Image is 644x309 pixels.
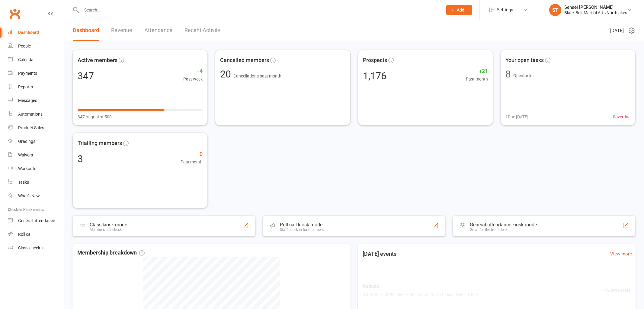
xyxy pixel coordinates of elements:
[18,153,33,157] div: Waivers
[564,10,627,15] div: Black Belt Martial Arts Northlakes
[18,112,43,117] div: Automations
[18,84,33,89] div: Reports
[601,287,631,294] span: 17 / 20 attendees
[8,189,64,203] a: What's New
[80,6,438,14] input: Search...
[8,94,64,107] a: Messages
[613,113,630,120] span: 0 overdue
[8,39,64,53] a: People
[363,291,478,298] span: 6:30PM - 7:30PM | Sensei Bec Roast | North Lakes - Mat 1 (Red)
[18,218,55,223] div: General attendance
[8,228,64,241] a: Roll call
[111,20,132,41] a: Revenue
[505,113,528,120] span: 1 Due [DATE]
[18,57,35,62] div: Calendar
[280,222,324,228] div: Roll call kiosk mode
[18,193,40,198] div: What's New
[183,76,203,82] span: Past week
[144,20,172,41] a: Attendance
[18,44,31,48] div: People
[610,27,624,34] span: [DATE]
[181,159,203,165] span: Past month
[8,176,64,189] a: Tasks
[18,125,44,130] div: Product Sales
[457,8,464,12] span: Add
[73,20,99,41] a: Dashboard
[18,98,37,103] div: Messages
[8,80,64,94] a: Reports
[18,166,36,171] div: Workouts
[8,121,64,135] a: Product Sales
[78,154,83,164] div: 3
[220,68,233,80] span: 20
[7,6,22,21] a: Clubworx
[466,67,488,76] span: +21
[505,69,511,79] div: 8
[549,4,561,16] div: ST
[183,67,203,76] span: +4
[18,180,29,185] div: Tasks
[8,26,64,39] a: Dashboard
[220,56,269,65] span: Cancelled members
[513,73,533,78] span: Open tasks
[466,76,488,82] span: Past month
[77,248,145,257] span: Membership breakdown
[8,162,64,176] a: Workouts
[8,135,64,148] a: Gradings
[363,71,386,81] div: 1,176
[8,53,64,67] a: Calendar
[505,56,544,65] span: Your open tasks
[363,56,387,65] span: Prospects
[78,139,122,148] span: Trialling members
[8,214,64,228] a: General attendance kiosk mode
[181,150,203,159] span: 0
[18,232,32,237] div: Roll call
[8,241,64,255] a: Class kiosk mode
[18,71,37,76] div: Payments
[78,113,112,120] span: 347 of goal of 500
[8,148,64,162] a: Waivers
[8,67,64,80] a: Payments
[18,30,39,35] div: Dashboard
[280,228,324,232] div: Staff check-in for members
[470,222,537,228] div: General attendance kiosk mode
[564,5,627,10] div: Sensei [PERSON_NAME]
[610,250,632,258] a: View more
[18,139,35,144] div: Gradings
[18,245,45,250] div: Class check-in
[184,20,220,41] a: Recent Activity
[497,3,513,17] span: Settings
[446,5,472,15] button: Add
[358,248,401,259] h3: [DATE] events
[90,228,127,232] div: Members self check-in
[233,74,281,78] span: Cancellations past month
[78,56,117,65] span: Active members
[363,282,478,290] span: Kobudo
[8,107,64,121] a: Automations
[470,228,537,232] div: Great for the front desk
[90,222,127,228] div: Class kiosk mode
[78,71,94,81] div: 347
